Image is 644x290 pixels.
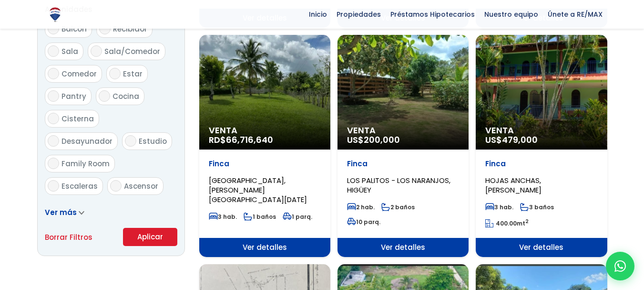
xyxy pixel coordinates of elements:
[99,90,110,102] input: Cocina
[48,90,59,102] input: Pantry
[485,126,597,135] span: Venta
[61,24,87,34] span: Balcón
[485,134,538,146] span: US$
[332,7,386,21] span: Propiedades
[109,68,121,79] input: Estar
[113,24,147,34] span: Recibidor
[61,69,97,79] span: Comedor
[61,46,78,56] span: Sala
[123,69,143,79] span: Estar
[199,238,330,257] span: Ver detalles
[45,207,77,217] span: Ver más
[47,6,63,23] img: Logo de REMAX
[337,35,469,257] a: Venta US$200,000 Finca LOS PALITOS - LOS NARANJOS, HIGÜEY 2 hab. 2 baños 10 parq. Ver detalles
[520,203,554,211] span: 3 baños
[347,175,450,195] span: LOS PALITOS - LOS NARANJOS, HIGÜEY
[61,91,86,101] span: Pantry
[347,218,380,226] span: 10 parq.
[209,159,321,169] p: Finca
[45,207,84,217] a: Ver más
[48,158,59,169] input: Family Room
[496,219,517,227] span: 400.00
[283,213,312,221] span: 1 parq.
[386,7,480,21] span: Préstamos Hipotecarios
[502,134,538,146] span: 479,000
[485,219,529,227] span: mt
[304,7,332,21] span: Inicio
[123,228,177,246] button: Aplicar
[48,135,59,147] input: Desayunador
[476,35,607,257] a: Venta US$479,000 Finca HOJAS ANCHAS, [PERSON_NAME] 3 hab. 3 baños 400.00mt2 Ver detalles
[485,203,513,211] span: 3 hab.
[226,134,273,146] span: 66,716,640
[476,238,607,257] span: Ver detalles
[61,114,94,124] span: Cisterna
[525,218,529,225] sup: 2
[347,159,459,169] p: Finca
[480,7,543,21] span: Nuestro equipo
[91,45,102,57] input: Sala/Comedor
[48,113,59,124] input: Cisterna
[209,175,307,204] span: [GEOGRAPHIC_DATA], [PERSON_NAME][GEOGRAPHIC_DATA][DATE]
[124,181,158,191] span: Ascensor
[45,231,92,243] a: Borrar Filtros
[485,159,597,169] p: Finca
[61,159,110,169] span: Family Room
[543,7,607,21] span: Únete a RE/MAX
[125,135,136,147] input: Estudio
[485,175,542,195] span: HOJAS ANCHAS, [PERSON_NAME]
[209,213,237,221] span: 3 hab.
[48,180,59,192] input: Escaleras
[347,126,459,135] span: Venta
[199,35,330,257] a: Venta RD$66,716,640 Finca [GEOGRAPHIC_DATA], [PERSON_NAME][GEOGRAPHIC_DATA][DATE] 3 hab. 1 baños ...
[61,136,112,146] span: Desayunador
[99,23,111,34] input: Recibidor
[209,126,321,135] span: Venta
[112,91,139,101] span: Cocina
[364,134,400,146] span: 200,000
[48,68,59,79] input: Comedor
[244,213,276,221] span: 1 baños
[209,134,273,146] span: RD$
[347,134,400,146] span: US$
[104,46,160,56] span: Sala/Comedor
[139,136,167,146] span: Estudio
[381,203,415,211] span: 2 baños
[48,45,59,57] input: Sala
[337,238,469,257] span: Ver detalles
[48,23,59,34] input: Balcón
[110,180,122,192] input: Ascensor
[347,203,375,211] span: 2 hab.
[61,181,98,191] span: Escaleras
